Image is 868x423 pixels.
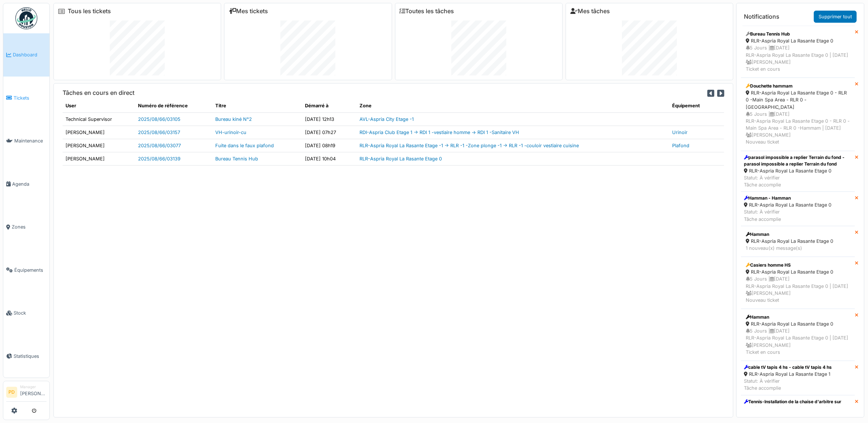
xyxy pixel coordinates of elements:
[3,77,49,120] a: Tickets
[744,13,779,20] h6: Notifications
[12,181,46,188] span: Agenda
[229,8,268,15] a: Mes tickets
[6,387,17,398] li: PD
[302,152,357,166] td: [DATE] 10h04
[63,89,134,96] h6: Tâches en cours en direct
[138,116,180,122] a: 2025/08/66/03105
[570,8,610,15] a: Mes tâches
[63,152,135,166] td: [PERSON_NAME]
[746,320,850,327] div: RLR-Aspria Royal La Rasante Etage 0
[63,139,135,152] td: [PERSON_NAME]
[741,192,855,226] a: Hamman - Hamman RLR-Aspria Royal La Rasante Etage 0 Statut: À vérifierTâche accomplie
[13,51,46,58] span: Dashboard
[63,112,135,126] td: Technical Supervisor
[744,378,832,392] div: Statut: À vérifier Tâche accomplie
[3,119,49,163] a: Maintenance
[20,384,46,390] div: Manager
[68,8,111,15] a: Tous les tickets
[746,238,850,245] div: RLR-Aspria Royal La Rasante Etage 0
[744,174,852,188] div: Statut: À vérifier Tâche accomplie
[746,37,850,44] div: RLR-Aspria Royal La Rasante Etage 0
[672,130,688,135] a: Urinoir
[744,167,852,174] div: RLR-Aspria Royal La Rasante Etage 0
[744,208,831,222] div: Statut: À vérifier Tâche accomplie
[357,99,670,112] th: Zone
[746,327,850,356] div: 5 Jours | [DATE] RLR-Aspria Royal La Rasante Etage 0 | [DATE] [PERSON_NAME] Ticket en cours
[3,163,49,206] a: Agenda
[400,8,454,15] a: Toutes les tâches
[14,94,46,101] span: Tickets
[744,364,832,371] div: cable tV tapis 4 hs - cable tV tapis 4 hs
[3,205,49,249] a: Zones
[746,83,850,89] div: Douchette hammam
[744,154,852,167] div: parasol impossible a replier Terrain du fond - parasol impossible a replier Terrain du fond
[746,231,850,238] div: Hamman
[360,143,579,148] a: RLR-Aspria Royal La Rasante Etage -1 -> RLR -1 -Zone plonge -1 -> RLR -1 -couloir vestiaire cuisine
[3,335,49,378] a: Statistiques
[302,99,357,112] th: Démarré à
[302,112,357,126] td: [DATE] 12h13
[14,137,46,144] span: Maintenance
[138,143,181,148] a: 2025/08/66/03077
[746,245,850,252] div: 1 nouveau(x) message(s)
[746,89,850,111] div: RLR-Aspria Royal La Rasante Etage 0 - RLR 0 -Main Spa Area - RLR 0 -[GEOGRAPHIC_DATA]
[741,78,855,151] a: Douchette hammam RLR-Aspria Royal La Rasante Etage 0 - RLR 0 -Main Spa Area - RLR 0 -[GEOGRAPHIC_...
[212,99,302,112] th: Titre
[360,130,519,135] a: RDI-Aspria Club Etage 1 -> RDI 1 -vestiaire homme -> RDI 1 -Sanitaire VH
[302,139,357,152] td: [DATE] 08h19
[14,309,46,316] span: Stock
[138,130,180,135] a: 2025/08/66/03157
[744,195,831,201] div: Hamman - Hamman
[741,26,855,78] a: Bureau Tennis Hub RLR-Aspria Royal La Rasante Etage 0 5 Jours |[DATE]RLR-Aspria Royal La Rasante ...
[14,353,46,360] span: Statistiques
[741,309,855,361] a: Hamman RLR-Aspria Royal La Rasante Etage 0 5 Jours |[DATE]RLR-Aspria Royal La Rasante Etage 0 | [...
[215,156,258,162] a: Bureau Tennis Hub
[66,103,76,108] span: translation missing: fr.shared.user
[12,223,46,230] span: Zones
[744,371,832,378] div: RLR-Aspria Royal La Rasante Etage 1
[746,44,850,73] div: 5 Jours | [DATE] RLR-Aspria Royal La Rasante Etage 0 | [DATE] [PERSON_NAME] Ticket en cours
[360,156,442,162] a: RLR-Aspria Royal La Rasante Etage 0
[746,262,850,268] div: Casiers homme HS
[215,143,274,148] a: Fuite dans le faux plafond
[14,267,46,274] span: Équipements
[814,11,857,23] a: Supprimer tout
[741,257,855,309] a: Casiers homme HS RLR-Aspria Royal La Rasante Etage 0 5 Jours |[DATE]RLR-Aspria Royal La Rasante E...
[746,314,850,320] div: Hamman
[3,249,49,292] a: Équipements
[215,116,252,122] a: Bureau kiné N°2
[741,226,855,257] a: Hamman RLR-Aspria Royal La Rasante Etage 0 1 nouveau(x) message(s)
[669,99,724,112] th: Équipement
[63,126,135,139] td: [PERSON_NAME]
[746,275,850,304] div: 5 Jours | [DATE] RLR-Aspria Royal La Rasante Etage 0 | [DATE] [PERSON_NAME] Nouveau ticket
[746,268,850,275] div: RLR-Aspria Royal La Rasante Etage 0
[135,99,212,112] th: Numéro de référence
[20,384,46,400] li: [PERSON_NAME]
[744,398,852,418] div: Tennis-Installation de la chaise d'arbitre sur Terrain 2 - Tennis-Installation de la chaise d'arb...
[360,116,414,122] a: AVL-Aspria City Etage -1
[6,384,46,402] a: PD Manager[PERSON_NAME]
[215,130,246,135] a: VH-urinoir-cu
[741,151,855,192] a: parasol impossible a replier Terrain du fond - parasol impossible a replier Terrain du fond RLR-A...
[746,111,850,146] div: 5 Jours | [DATE] RLR-Aspria Royal La Rasante Etage 0 - RLR 0 -Main Spa Area - RLR 0 -Hammam | [DA...
[3,292,49,335] a: Stock
[746,31,850,37] div: Bureau Tennis Hub
[15,7,37,29] img: Badge_color-CXgf-gQk.svg
[3,33,49,77] a: Dashboard
[302,126,357,139] td: [DATE] 07h27
[138,156,180,162] a: 2025/08/66/03139
[744,201,831,208] div: RLR-Aspria Royal La Rasante Etage 0
[741,361,855,395] a: cable tV tapis 4 hs - cable tV tapis 4 hs RLR-Aspria Royal La Rasante Etage 1 Statut: À vérifierT...
[672,143,689,148] a: Plafond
